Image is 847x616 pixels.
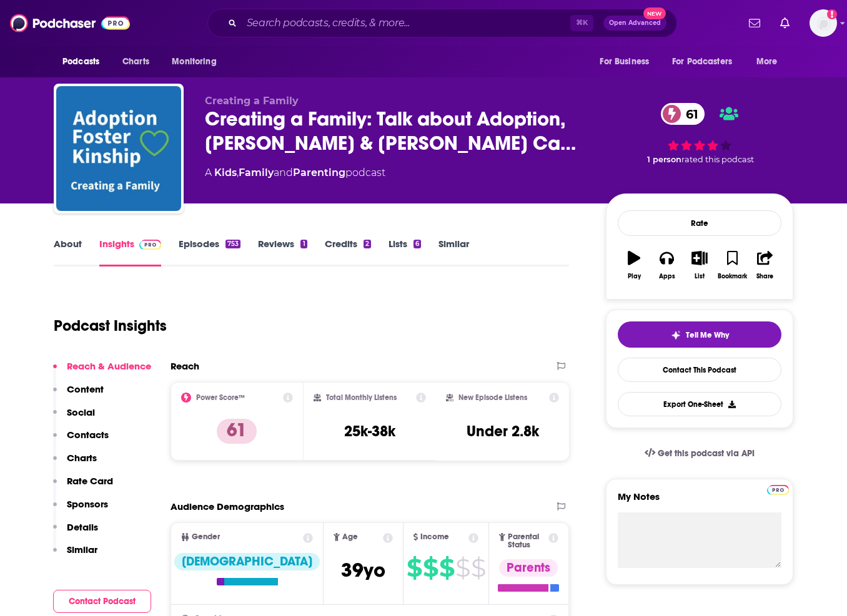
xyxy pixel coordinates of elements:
[217,419,257,444] p: 61
[618,321,781,348] button: tell me why sparkleTell Me Why
[225,240,240,248] div: 753
[661,103,705,125] a: 61
[114,50,157,74] a: Charts
[179,238,240,266] a: Episodes753
[67,383,104,395] p: Content
[672,53,732,71] span: For Podcasters
[609,20,661,26] span: Open Advanced
[139,240,161,250] img: Podchaser Pro
[293,167,345,178] a: Parenting
[508,533,547,549] span: Parental Status
[239,167,274,178] a: Family
[53,452,97,475] button: Charts
[53,429,109,452] button: Contacts
[56,86,181,211] img: Creating a Family: Talk about Adoption, Foster & Kinship Care
[756,273,773,280] div: Share
[67,452,97,464] p: Charts
[570,15,593,31] span: ⌘ K
[658,448,755,459] span: Get this podcast via API
[716,243,748,288] button: Bookmark
[214,167,237,178] a: Kids
[618,358,781,382] a: Contact This Podcast
[172,53,216,71] span: Monitoring
[423,558,438,578] span: $
[67,360,151,372] p: Reach & Audience
[744,12,765,34] a: Show notifications dropdown
[174,553,320,570] div: [DEMOGRAPHIC_DATA]
[767,483,789,495] a: Pro website
[810,9,837,37] span: Logged in as sarahhallprinc
[618,392,781,416] button: Export One-Sheet
[67,498,108,510] p: Sponsors
[810,9,837,37] button: Show profile menu
[53,383,104,406] button: Content
[591,50,665,74] button: open menu
[53,475,113,498] button: Rate Card
[439,558,454,578] span: $
[53,590,151,613] button: Contact Podcast
[671,330,681,340] img: tell me why sparkle
[326,393,397,402] h2: Total Monthly Listens
[810,9,837,37] img: User Profile
[628,273,641,280] div: Play
[618,491,781,512] label: My Notes
[258,238,307,266] a: Reviews1
[686,330,729,340] span: Tell Me Why
[53,360,151,383] button: Reach & Audience
[67,406,95,418] p: Social
[163,50,232,74] button: open menu
[414,240,421,248] div: 6
[53,544,97,567] button: Similar
[467,422,539,441] h3: Under 2.8k
[756,53,778,71] span: More
[325,238,371,266] a: Credits2
[344,422,395,441] h3: 25k-38k
[635,438,765,469] a: Get this podcast via API
[499,559,558,577] div: Parents
[407,558,422,578] span: $
[205,165,385,180] div: A podcast
[606,95,793,172] div: 61 1 personrated this podcast
[10,11,130,35] img: Podchaser - Follow, Share and Rate Podcasts
[237,167,239,178] span: ,
[54,50,116,74] button: open menu
[67,521,98,533] p: Details
[618,210,781,236] div: Rate
[62,53,99,71] span: Podcasts
[673,103,705,125] span: 61
[650,243,683,288] button: Apps
[53,406,95,429] button: Social
[600,53,649,71] span: For Business
[438,238,469,266] a: Similar
[458,393,527,402] h2: New Episode Listens
[54,316,167,335] h1: Podcast Insights
[67,475,113,487] p: Rate Card
[274,167,293,178] span: and
[99,238,161,266] a: InsightsPodchaser Pro
[603,16,666,31] button: Open AdvancedNew
[749,243,781,288] button: Share
[342,533,358,541] span: Age
[647,155,681,164] span: 1 person
[205,95,299,107] span: Creating a Family
[681,155,754,164] span: rated this podcast
[171,360,199,372] h2: Reach
[420,533,449,541] span: Income
[242,13,570,33] input: Search podcasts, credits, & more...
[695,273,705,280] div: List
[54,238,82,266] a: About
[192,533,220,541] span: Gender
[659,273,675,280] div: Apps
[389,238,421,266] a: Lists6
[455,558,470,578] span: $
[664,50,750,74] button: open menu
[300,240,307,248] div: 1
[67,544,97,555] p: Similar
[364,240,371,248] div: 2
[827,9,837,19] svg: Add a profile image
[471,558,485,578] span: $
[618,243,650,288] button: Play
[207,9,677,37] div: Search podcasts, credits, & more...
